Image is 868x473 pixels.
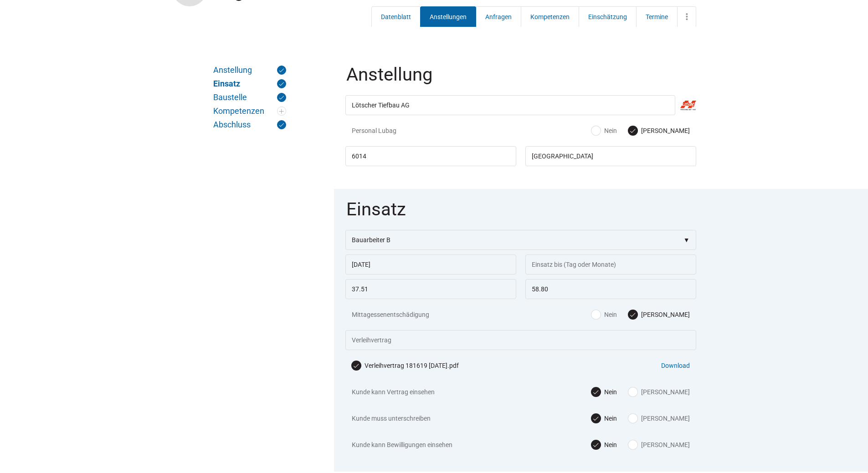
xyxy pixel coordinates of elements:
[628,126,690,135] label: [PERSON_NAME]
[591,126,617,135] label: Nein
[420,6,476,27] a: Anstellungen
[352,440,463,449] span: Kunde kann Bewilligungen einsehen
[352,126,463,135] span: Personal Lubag
[213,120,286,129] a: Abschluss
[345,254,516,275] input: Einsatz von (Tag oder Jahr)
[352,387,463,397] span: Kunde kann Vertrag einsehen
[352,310,463,319] span: Mittagessenentschädigung
[579,6,637,27] a: Einschätzung
[345,66,698,95] legend: Anstellung
[525,254,696,275] input: Einsatz bis (Tag oder Monate)
[213,79,286,88] a: Einsatz
[213,93,286,102] a: Baustelle
[352,361,459,370] label: Verleihvertrag 181619 Sunday.pdf
[628,387,690,397] label: [PERSON_NAME]
[345,200,698,230] legend: Einsatz
[521,6,579,27] a: Kompetenzen
[371,6,421,27] a: Datenblatt
[636,6,678,27] a: Termine
[661,362,690,369] a: Download
[628,310,690,319] label: [PERSON_NAME]
[525,146,696,166] input: Arbeitsort Ort
[345,279,516,299] input: Std. Lohn/Spesen
[213,107,286,116] a: Kompetenzen
[525,279,696,299] input: Tarif (Personal Lubag)
[345,330,696,350] input: Verleihvertrag
[628,440,690,449] label: [PERSON_NAME]
[345,146,516,166] input: Arbeitsort PLZ
[476,6,521,27] a: Anfragen
[591,310,617,319] label: Nein
[591,387,617,397] label: Nein
[213,66,286,75] a: Anstellung
[591,414,617,423] label: Nein
[352,414,463,423] span: Kunde muss unterschreiben
[628,414,690,423] label: [PERSON_NAME]
[345,95,675,115] input: Firma
[591,440,617,449] label: Nein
